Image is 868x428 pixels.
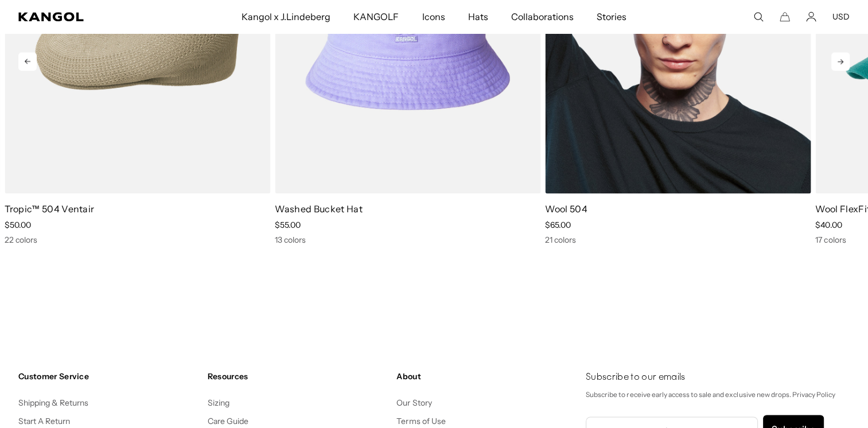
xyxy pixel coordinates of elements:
div: 22 colors [5,235,270,245]
button: USD [832,11,850,22]
a: Care Guide [208,416,248,426]
div: 13 colors [275,235,540,245]
a: Account [806,11,816,22]
summary: Search here [753,11,764,22]
span: $55.00 [275,220,301,230]
a: Tropic™ 504 Ventair [5,203,94,215]
a: Start A Return [18,416,70,426]
a: Kangol [18,12,159,21]
a: Terms of Use [396,416,445,426]
p: Subscribe to receive early access to sale and exclusive new drops. Privacy Policy [586,388,850,401]
a: Sizing [208,398,229,408]
span: $50.00 [5,220,31,230]
button: Cart [780,11,790,22]
span: $65.00 [545,220,571,230]
div: 21 colors [545,235,811,245]
a: Our Story [396,398,431,408]
h4: Subscribe to our emails [586,371,850,384]
a: Shipping & Returns [18,398,89,408]
span: $40.00 [815,220,842,230]
a: Wool 504 [545,203,587,215]
h4: About [396,371,577,382]
h4: Customer Service [18,371,198,382]
h4: Resources [208,371,388,382]
a: Washed Bucket Hat [275,203,362,215]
